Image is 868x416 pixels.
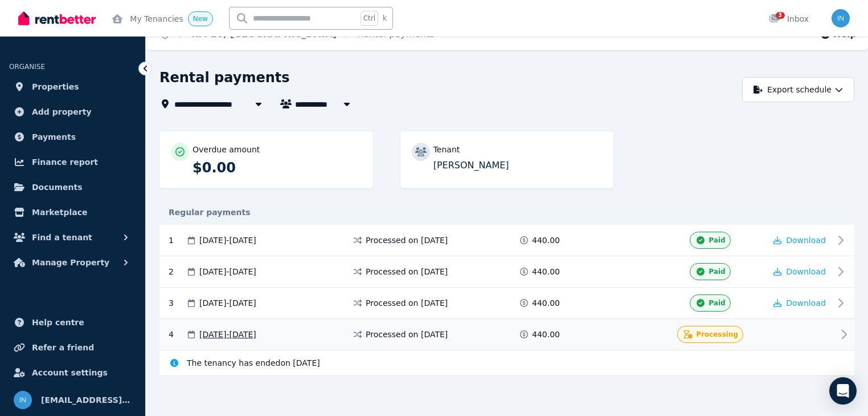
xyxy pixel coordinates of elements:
span: Finance report [32,155,98,169]
span: [DATE] - [DATE] [199,297,256,309]
img: info@museliving.com.au [14,391,32,409]
span: ORGANISE [9,63,45,71]
span: Paid [709,236,725,245]
p: $0.00 [193,159,362,177]
img: info@museliving.com.au [832,9,850,27]
button: Download [773,266,826,277]
span: [EMAIL_ADDRESS][DOMAIN_NAME] [41,393,132,407]
span: 440.00 [532,266,560,277]
div: 2 [169,263,186,280]
h1: Rental payments [159,68,290,87]
span: Download [786,236,826,245]
div: 4 [169,326,186,343]
span: [DATE] - [DATE] [199,329,256,340]
span: Download [786,267,826,276]
button: Export schedule [742,77,854,102]
span: Documents [32,180,83,194]
p: Overdue amount [193,144,260,155]
span: Marketplace [32,205,87,219]
a: Documents [9,176,136,199]
span: The tenancy has ended on [DATE] [187,357,320,369]
a: Add property [9,100,136,123]
a: Help centre [9,311,136,334]
button: Find a tenant [9,226,136,249]
button: Download [773,235,826,246]
a: Properties [9,75,136,98]
span: Add property [32,105,92,119]
span: Payments [32,130,76,144]
span: [DATE] - [DATE] [199,266,256,277]
button: Download [773,297,826,309]
div: 1 [169,232,186,249]
a: Account settings [9,361,136,384]
span: Account settings [32,366,108,379]
button: Manage Property [9,251,136,274]
p: [PERSON_NAME] [433,159,603,172]
span: Refer a friend [32,341,94,354]
span: Manage Property [32,256,109,269]
span: [DATE] - [DATE] [199,235,256,246]
span: 440.00 [532,329,560,340]
a: Refer a friend [9,336,136,359]
span: New [193,15,208,23]
div: 3 [169,294,186,312]
a: Finance report [9,151,136,173]
span: Paid [709,298,725,308]
div: Open Intercom Messenger [829,377,857,405]
p: Tenant [433,144,460,155]
div: Regular payments [159,207,854,218]
span: Download [786,298,826,308]
span: Processed on [DATE] [366,266,448,277]
span: Processed on [DATE] [366,329,448,340]
span: Find a tenant [32,231,92,244]
span: Processed on [DATE] [366,297,448,309]
span: Processing [696,330,738,339]
span: Ctrl [361,11,378,26]
span: 440.00 [532,235,560,246]
div: Inbox [769,13,809,25]
span: Paid [709,267,725,276]
span: k [383,14,387,23]
span: 440.00 [532,297,560,309]
span: 3 [776,12,785,19]
img: RentBetter [18,10,96,27]
a: Marketplace [9,201,136,224]
span: Processed on [DATE] [366,235,448,246]
span: Help centre [32,316,84,329]
span: Properties [32,80,79,94]
a: Payments [9,126,136,148]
